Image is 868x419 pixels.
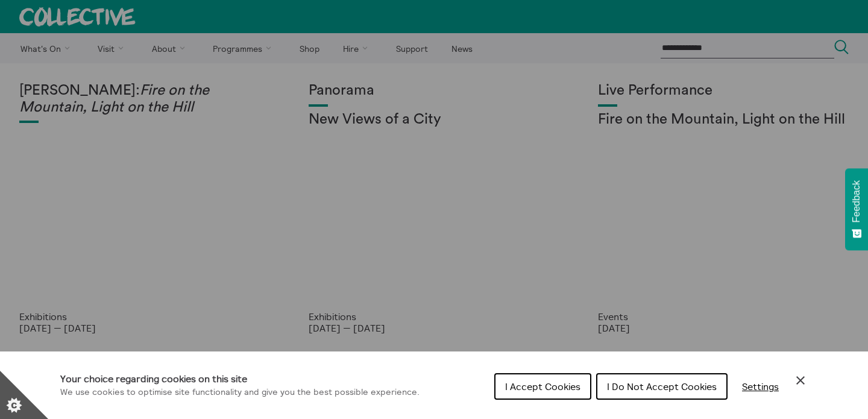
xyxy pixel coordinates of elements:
span: I Accept Cookies [505,380,580,392]
button: Close Cookie Control [793,373,808,388]
button: I Do Not Accept Cookies [596,373,728,400]
p: We use cookies to optimise site functionality and give you the best possible experience. [60,386,420,399]
button: Settings [732,374,788,399]
span: Settings [742,380,779,392]
span: Feedback [851,180,862,222]
span: I Do Not Accept Cookies [607,380,717,392]
button: Feedback - Show survey [845,168,868,250]
h1: Your choice regarding cookies on this site [60,371,420,386]
button: I Accept Cookies [494,373,591,400]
